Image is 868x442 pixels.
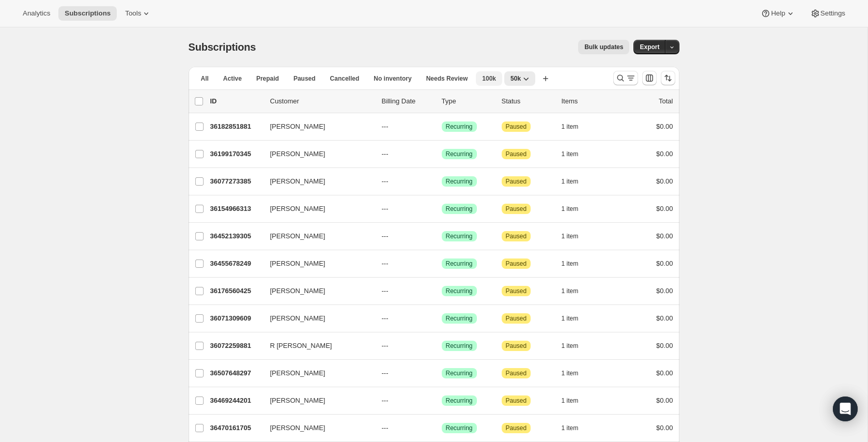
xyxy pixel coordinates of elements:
[446,397,473,405] span: Recurring
[562,123,579,131] span: 1 item
[446,287,473,295] span: Recurring
[562,202,590,216] button: 1 item
[189,41,256,53] span: Subscriptions
[833,397,858,421] div: Open Intercom Messenger
[210,121,262,132] p: 36182851881
[446,205,473,213] span: Recurring
[210,284,673,298] div: 36176560425[PERSON_NAME]---SuccessRecurringAttentionPaused1 item$0.00
[446,260,473,268] span: Recurring
[65,9,111,18] span: Subscriptions
[210,395,262,406] p: 36469244201
[506,369,527,377] span: Paused
[446,232,473,240] span: Recurring
[562,177,579,186] span: 1 item
[446,150,473,158] span: Recurring
[23,9,50,18] span: Analytics
[562,232,579,240] span: 1 item
[562,421,590,435] button: 1 item
[442,96,493,106] div: Type
[270,231,326,241] span: [PERSON_NAME]
[656,369,673,377] span: $0.00
[446,342,473,350] span: Recurring
[210,421,673,435] div: 36470161705[PERSON_NAME]---SuccessRecurringAttentionPaused1 item$0.00
[382,205,389,212] span: ---
[506,287,527,295] span: Paused
[771,9,785,18] span: Help
[382,96,433,106] p: Billing Date
[502,96,553,106] p: Status
[382,424,389,432] span: ---
[210,202,673,216] div: 36154966313[PERSON_NAME]---SuccessRecurringAttentionPaused1 item$0.00
[270,149,326,159] span: [PERSON_NAME]
[562,366,590,380] button: 1 item
[562,96,613,106] div: Items
[584,43,623,51] span: Bulk updates
[270,176,326,187] span: [PERSON_NAME]
[633,40,665,54] button: Export
[446,123,473,131] span: Recurring
[264,420,367,436] button: [PERSON_NAME]
[656,177,673,185] span: $0.00
[264,228,367,245] button: [PERSON_NAME]
[270,286,326,296] span: [PERSON_NAME]
[640,43,659,51] span: Export
[562,256,590,271] button: 1 item
[506,150,527,158] span: Paused
[382,123,389,130] span: ---
[656,314,673,322] span: $0.00
[270,368,326,378] span: [PERSON_NAME]
[382,177,389,185] span: ---
[562,369,579,377] span: 1 item
[656,232,673,240] span: $0.00
[264,310,367,327] button: [PERSON_NAME]
[264,201,367,217] button: [PERSON_NAME]
[506,123,527,131] span: Paused
[210,286,262,296] p: 36176560425
[270,341,332,351] span: R [PERSON_NAME]
[210,147,673,161] div: 36199170345[PERSON_NAME]---SuccessRecurringAttentionPaused1 item$0.00
[506,260,527,268] span: Paused
[264,173,367,190] button: [PERSON_NAME]
[264,283,367,299] button: [PERSON_NAME]
[210,366,673,380] div: 36507648297[PERSON_NAME]---SuccessRecurringAttentionPaused1 item$0.00
[270,423,326,433] span: [PERSON_NAME]
[210,231,262,241] p: 36452139305
[562,397,579,405] span: 1 item
[656,205,673,212] span: $0.00
[58,6,117,21] button: Subscriptions
[210,339,673,353] div: 36072259881R [PERSON_NAME]---SuccessRecurringAttentionPaused1 item$0.00
[119,6,158,21] button: Tools
[210,119,673,134] div: 36182851881[PERSON_NAME]---SuccessRecurringAttentionPaused1 item$0.00
[223,74,242,83] span: Active
[210,368,262,378] p: 36507648297
[270,121,326,132] span: [PERSON_NAME]
[270,258,326,269] span: [PERSON_NAME]
[506,424,527,432] span: Paused
[210,174,673,189] div: 36077273385[PERSON_NAME]---SuccessRecurringAttentionPaused1 item$0.00
[210,423,262,433] p: 36470161705
[562,119,590,134] button: 1 item
[374,74,411,83] span: No inventory
[562,311,590,326] button: 1 item
[506,232,527,240] span: Paused
[270,313,326,324] span: [PERSON_NAME]
[382,314,389,322] span: ---
[210,204,262,214] p: 36154966313
[820,9,845,18] span: Settings
[578,40,629,54] button: Bulk updates
[264,338,367,354] button: R [PERSON_NAME]
[382,369,389,377] span: ---
[506,205,527,213] span: Paused
[264,146,367,162] button: [PERSON_NAME]
[210,176,262,187] p: 36077273385
[125,9,141,18] span: Tools
[659,96,673,106] p: Total
[210,96,262,106] p: ID
[562,260,579,268] span: 1 item
[382,232,389,240] span: ---
[656,150,673,158] span: $0.00
[210,256,673,271] div: 36455678249[PERSON_NAME]---SuccessRecurringAttentionPaused1 item$0.00
[270,96,374,106] p: Customer
[210,311,673,326] div: 36071309609[PERSON_NAME]---SuccessRecurringAttentionPaused1 item$0.00
[656,287,673,295] span: $0.00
